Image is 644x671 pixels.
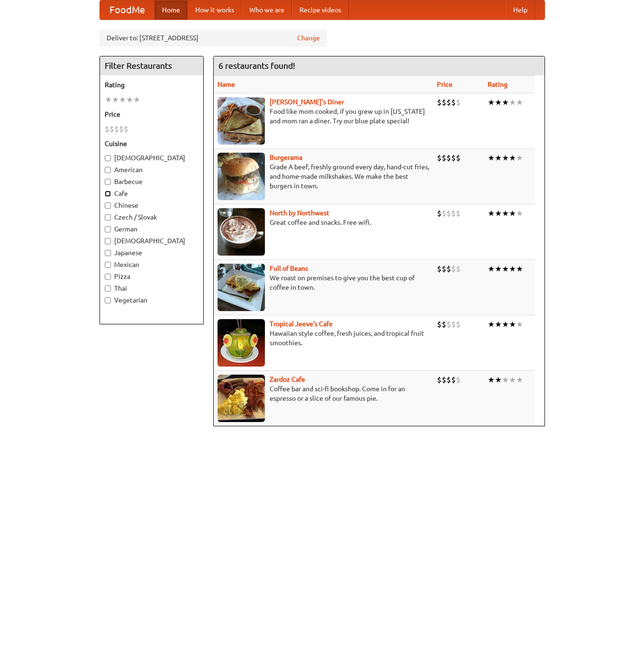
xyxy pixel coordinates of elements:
[119,94,126,105] li: ★
[451,375,456,385] li: $
[105,297,111,303] input: Vegetarian
[451,264,456,274] li: $
[442,319,446,330] li: $
[270,320,333,328] a: Tropical Jeeve's Cafe
[509,208,516,219] li: ★
[270,265,308,272] a: Full of Beans
[105,224,199,234] label: German
[218,218,429,227] p: Great coffee and snacks. Free wifi.
[502,153,509,163] li: ★
[270,376,305,383] b: Zardoz Cafe
[124,124,128,134] li: $
[456,97,461,108] li: $
[437,375,442,385] li: $
[509,375,516,385] li: ★
[105,212,199,222] label: Czech / Slovak
[218,384,429,403] p: Coffee bar and sci-fi bookshop. Come in for an espresso or a slice of our famous pie.
[105,260,199,269] label: Mexican
[270,154,302,161] a: Burgerama
[446,264,451,274] li: $
[495,375,502,385] li: ★
[437,153,442,163] li: $
[437,319,442,330] li: $
[442,375,446,385] li: $
[105,272,199,281] label: Pizza
[495,319,502,330] li: ★
[218,61,295,70] ng-pluralize: 6 restaurants found!
[112,94,119,105] li: ★
[451,97,456,108] li: $
[488,153,495,163] li: ★
[446,97,451,108] li: $
[218,81,235,88] a: Name
[114,124,119,134] li: $
[442,208,446,219] li: $
[126,94,133,105] li: ★
[451,208,456,219] li: $
[100,56,203,75] h4: Filter Restaurants
[105,191,111,197] input: Cafe
[105,177,199,186] label: Barbecue
[105,274,111,280] input: Pizza
[105,284,199,293] label: Thai
[105,295,199,305] label: Vegetarian
[105,110,199,119] h5: Price
[109,124,114,134] li: $
[502,208,509,219] li: ★
[502,264,509,274] li: ★
[488,208,495,219] li: ★
[437,264,442,274] li: $
[446,208,451,219] li: $
[100,29,327,46] div: Deliver to: [STREET_ADDRESS]
[509,319,516,330] li: ★
[456,208,461,219] li: $
[105,179,111,185] input: Barbecue
[456,153,461,163] li: $
[218,264,265,311] img: beans.jpg
[218,329,429,348] p: Hawaiian style coffee, fresh juices, and tropical fruit smoothies.
[105,80,199,90] h5: Rating
[502,97,509,108] li: ★
[451,153,456,163] li: $
[105,139,199,148] h5: Cuisine
[509,264,516,274] li: ★
[154,0,188,19] a: Home
[105,124,109,134] li: $
[456,319,461,330] li: $
[100,0,154,19] a: FoodMe
[437,208,442,219] li: $
[495,208,502,219] li: ★
[105,155,111,161] input: [DEMOGRAPHIC_DATA]
[105,236,199,246] label: [DEMOGRAPHIC_DATA]
[437,97,442,108] li: $
[188,0,242,19] a: How it works
[488,97,495,108] li: ★
[270,209,329,217] a: North by Northwest
[451,319,456,330] li: $
[105,165,199,175] label: American
[509,97,516,108] li: ★
[516,208,523,219] li: ★
[105,226,111,232] input: German
[495,153,502,163] li: ★
[502,319,509,330] li: ★
[218,107,429,126] p: Food like mom cooked, if you grew up in [US_STATE] and mom ran a diner. Try our blue plate special!
[105,153,199,163] label: [DEMOGRAPHIC_DATA]
[488,375,495,385] li: ★
[105,285,111,292] input: Thai
[270,98,344,106] b: [PERSON_NAME]'s Diner
[456,375,461,385] li: $
[495,97,502,108] li: ★
[105,94,112,105] li: ★
[105,262,111,268] input: Mexican
[218,375,265,422] img: zardoz.jpg
[516,375,523,385] li: ★
[218,273,429,292] p: We roast on premises to give you the best cup of coffee in town.
[509,153,516,163] li: ★
[105,238,111,244] input: [DEMOGRAPHIC_DATA]
[495,264,502,274] li: ★
[105,189,199,198] label: Cafe
[516,264,523,274] li: ★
